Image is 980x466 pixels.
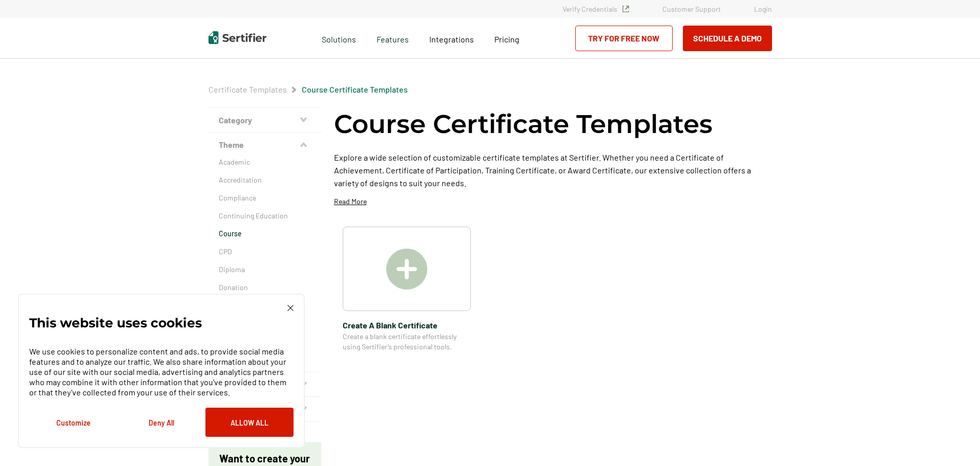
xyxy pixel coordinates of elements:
span: Certificate Templates [208,84,287,95]
span: Pricing [494,34,519,44]
button: Deny All [117,408,205,437]
p: Read More [334,196,367,207]
img: Create A Blank Certificate [386,249,427,290]
a: Compliance [219,193,311,203]
button: Schedule a Demo [683,26,772,51]
a: Accreditation [219,175,311,185]
span: Create a blank certificate effortlessly using Sertifier’s professional tools. [343,331,471,352]
p: This website uses cookies [29,318,202,328]
a: Continuing Education [219,211,311,221]
a: Course Certificate Templates [302,84,408,94]
a: Customer Support [662,5,721,13]
button: Customize [29,408,117,437]
p: We use cookies to personalize content and ads, to provide social media features and to analyze ou... [29,346,294,397]
a: Integrations [429,32,474,45]
div: Theme [208,157,321,372]
a: Pricing [494,32,519,45]
span: Features [377,32,409,45]
span: Create A Blank Certificate [343,319,471,331]
button: Allow All [205,408,294,437]
span: Course Certificate Templates [302,84,408,95]
a: Course [219,229,311,239]
a: Academic [219,157,311,167]
a: Login [754,5,772,13]
button: Category [208,108,321,132]
img: Cookie Popup Close [287,305,294,311]
p: Explore a wide selection of customizable certificate templates at Sertifier. Whether you need a C... [334,151,772,189]
a: Try for Free Now [575,26,673,51]
a: Certificate Templates [208,84,287,94]
img: Verified [622,6,629,12]
a: Verify Credentials [562,5,629,13]
button: Theme [208,132,321,157]
img: Sertifier | Digital Credentialing Platform [208,31,266,44]
a: Diploma [219,264,311,275]
div: Breadcrumb [208,84,408,95]
span: Integrations [429,34,474,44]
h1: Course Certificate Templates [334,107,713,141]
a: CPD [219,247,311,257]
a: Donation [219,282,311,293]
span: Solutions [322,32,356,45]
